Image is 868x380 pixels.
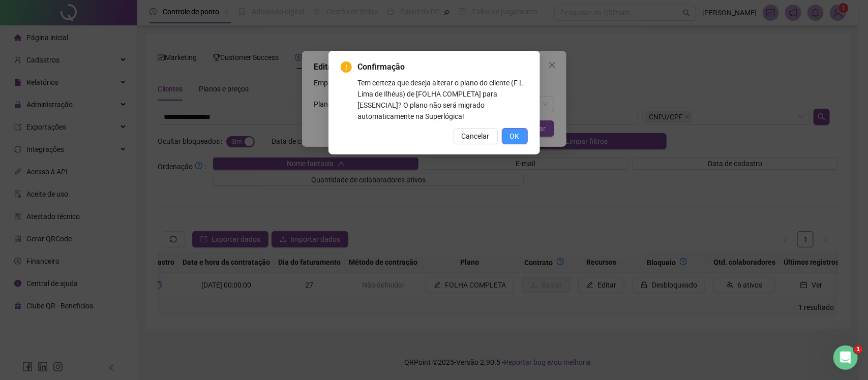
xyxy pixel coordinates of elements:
button: OK [502,128,528,144]
span: Cancelar [462,131,490,142]
span: exclamation-circle [341,61,352,73]
iframe: Intercom live chat [833,345,858,370]
div: Tem certeza que deseja alterar o plano do cliente (F L Lima de Ilhéus) de [FOLHA COMPLETA] para [... [358,77,528,122]
span: Confirmação [358,61,528,73]
button: Cancelar [454,128,498,144]
span: 1 [854,345,862,354]
span: OK [510,131,520,142]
